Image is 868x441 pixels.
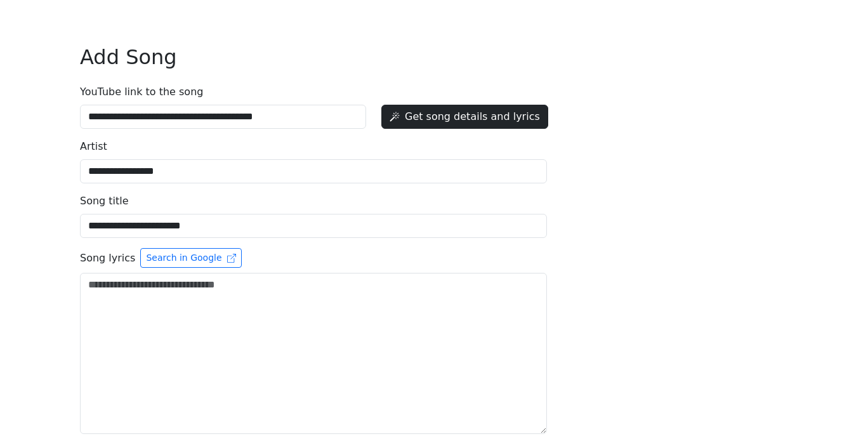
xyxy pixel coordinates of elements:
label: Song title [80,194,129,209]
h2: Add Song [80,45,788,69]
label: Artist [80,139,107,154]
button: Song lyrics [140,248,241,268]
label: Song lyrics [80,248,788,268]
button: Get song details and lyrics [381,105,548,129]
label: YouTube link to the song [80,84,203,100]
